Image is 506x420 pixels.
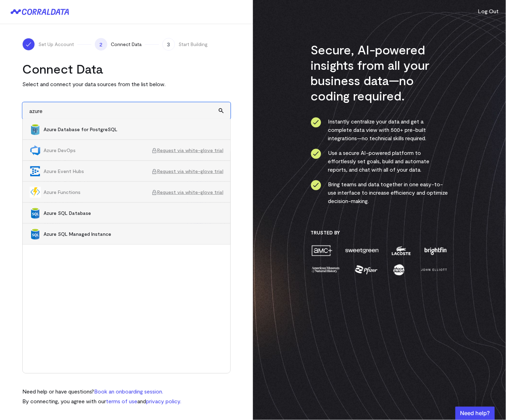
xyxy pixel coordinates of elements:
img: lacoste-7a6b0538.png [391,245,412,257]
h2: Connect Data [22,61,231,76]
li: Instantly centralize your data and get a complete data view with 500+ pre-built integrations—no t... [311,117,449,142]
img: ico-check-white-5ff98cb1.svg [25,41,32,48]
span: Azure Event Hubs [44,168,152,175]
img: ico-lock-cf4a91f8.svg [152,190,157,195]
span: Start Building [178,41,208,48]
img: Azure Database for PostgreSQL [30,124,41,135]
img: ico-check-circle-4b19435c.svg [311,180,321,190]
a: terms of use [106,398,137,405]
img: ico-lock-cf4a91f8.svg [152,148,157,153]
img: Azure Event Hubs [30,166,41,177]
li: Bring teams and data together in one easy-to-use interface to increase efficiency and optimize de... [311,180,449,205]
button: Log Out [478,7,499,15]
img: Azure Functions [30,187,41,198]
span: Azure SQL Managed Instance [44,231,223,238]
p: Need help or have questions? [22,388,181,396]
span: Set Up Account [38,41,74,48]
img: john-elliott-25751c40.png [420,264,448,276]
li: Use a secure AI-powered platform to effortlessly set goals, build and automate reports, and chat ... [311,149,449,174]
span: Azure DevOps [44,147,152,154]
img: sweetgreen-1d1fb32c.png [345,245,379,257]
img: moon-juice-c312e729.png [392,264,406,276]
img: Azure SQL Managed Instance [30,228,41,240]
span: Azure Database for PostgreSQL [44,126,223,133]
img: ico-check-circle-4b19435c.svg [311,149,321,159]
span: Azure SQL Database [44,210,223,217]
span: Connect Data [111,41,141,48]
input: Search and add other data sources [22,102,231,119]
span: 2 [95,38,107,51]
span: 3 [162,38,175,51]
h3: Secure, AI-powered insights from all your business data—no coding required. [311,42,449,103]
span: Request via white-glove trial [152,189,223,196]
span: Request via white-glove trial [152,168,223,175]
img: amc-0b11a8f1.png [311,245,333,257]
img: ico-lock-cf4a91f8.svg [152,169,157,174]
img: brightfin-a251e171.png [423,245,448,257]
h3: Trusted By [311,230,449,236]
a: Book an onboarding session. [94,388,163,395]
a: privacy policy. [146,398,181,405]
p: By connecting, you agree with our and [22,397,181,406]
p: Select and connect your data sources from the list below. [22,80,231,88]
span: Request via white-glove trial [152,147,223,154]
img: Azure SQL Database [30,208,41,219]
img: pfizer-e137f5fc.png [354,264,378,276]
img: Azure DevOps [30,145,41,156]
img: ico-check-circle-4b19435c.svg [311,117,321,128]
img: amnh-5afada46.png [311,264,341,276]
span: Azure Functions [44,189,152,196]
